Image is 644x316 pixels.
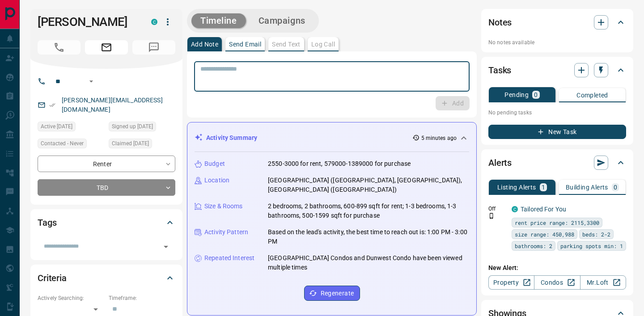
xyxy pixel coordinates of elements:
[488,263,626,273] p: New Alert:
[191,13,246,28] button: Timeline
[421,134,457,142] p: 5 minutes ago
[49,102,55,108] svg: Email Verified
[542,184,545,190] p: 1
[488,152,626,173] div: Alerts
[566,184,608,190] p: Building Alerts
[62,97,163,113] a: [PERSON_NAME][EMAIL_ADDRESS][DOMAIN_NAME]
[512,206,518,212] div: condos.ca
[41,122,72,131] span: Active [DATE]
[268,228,469,246] p: Based on the lead's activity, the best time to reach out is: 1:00 PM - 3:00 PM
[488,12,626,33] div: Notes
[250,13,314,28] button: Campaigns
[151,19,157,25] div: condos.ca
[191,41,218,47] p: Add Note
[268,159,411,169] p: 2550-3000 for rent, 579000-1389000 for purchase
[109,122,175,134] div: Mon Nov 18 2024
[268,202,469,220] p: 2 bedrooms, 2 bathrooms, 600-899 sqft for rent; 1-3 bedrooms, 1-3 bathrooms, 500-1599 sqft for pu...
[195,130,469,146] div: Activity Summary5 minutes ago
[534,92,538,98] p: 0
[204,228,248,237] p: Activity Pattern
[488,156,512,170] h2: Alerts
[488,63,511,77] h2: Tasks
[614,184,617,190] p: 0
[38,179,175,196] div: TBD
[229,41,261,47] p: Send Email
[109,294,175,302] p: Timeframe:
[521,206,566,213] a: Tailored For You
[112,139,149,148] span: Claimed [DATE]
[580,275,626,290] a: Mr.Loft
[38,40,80,55] span: No Number
[560,241,623,250] span: parking spots min: 1
[38,212,175,233] div: Tags
[38,122,104,134] div: Sat May 17 2025
[488,205,506,213] p: Off
[515,218,599,227] span: rent price range: 2115,3300
[204,202,243,211] p: Size & Rooms
[582,230,610,239] span: beds: 2-2
[109,139,175,151] div: Mon Nov 18 2024
[206,133,257,143] p: Activity Summary
[488,38,626,46] p: No notes available
[534,275,580,290] a: Condos
[488,59,626,81] div: Tasks
[38,294,104,302] p: Actively Searching:
[204,176,229,185] p: Location
[268,253,469,272] p: [GEOGRAPHIC_DATA] Condos and Dunwest Condo have been viewed multiple times
[268,176,469,194] p: [GEOGRAPHIC_DATA] ([GEOGRAPHIC_DATA], [GEOGRAPHIC_DATA]), [GEOGRAPHIC_DATA] ([GEOGRAPHIC_DATA])
[488,213,495,219] svg: Push Notification Only
[304,286,360,301] button: Regenerate
[132,40,175,55] span: No Number
[488,15,512,29] h2: Notes
[204,159,225,169] p: Budget
[112,122,153,131] span: Signed up [DATE]
[515,241,552,250] span: bathrooms: 2
[38,156,175,172] div: Renter
[576,92,608,98] p: Completed
[488,275,534,290] a: Property
[38,15,138,29] h1: [PERSON_NAME]
[497,184,536,190] p: Listing Alerts
[41,139,84,148] span: Contacted - Never
[204,253,254,263] p: Repeated Interest
[488,125,626,139] button: New Task
[515,230,574,239] span: size range: 450,988
[38,271,67,285] h2: Criteria
[86,76,97,87] button: Open
[160,240,172,253] button: Open
[85,40,128,55] span: Email
[488,106,626,119] p: No pending tasks
[38,215,56,230] h2: Tags
[504,92,529,98] p: Pending
[38,267,175,289] div: Criteria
